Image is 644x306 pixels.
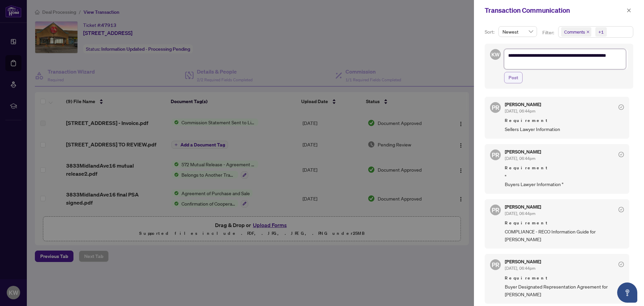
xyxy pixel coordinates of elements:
[505,117,624,124] span: Requirement
[542,29,555,36] p: Filter:
[505,173,624,188] span: " Buyers Lawyer Information "
[505,165,624,171] span: Requirement
[505,149,541,154] h5: [PERSON_NAME]
[505,211,535,216] span: [DATE], 06:44pm
[505,228,624,244] span: COMPLIANCE - RECO Information Guide for [PERSON_NAME]
[627,8,631,13] span: close
[619,104,624,110] span: check-circle
[505,259,541,264] h5: [PERSON_NAME]
[505,156,535,161] span: [DATE], 06:44pm
[492,103,499,112] span: PR
[505,102,541,107] h5: [PERSON_NAME]
[492,260,499,269] span: PR
[504,72,523,83] button: Post
[619,262,624,267] span: check-circle
[505,266,535,271] span: [DATE], 06:44pm
[505,220,624,226] span: Requirement
[492,205,499,215] span: PR
[492,150,499,160] span: PR
[564,29,585,35] span: Comments
[485,28,496,36] p: Sort:
[505,108,535,114] span: [DATE], 06:44pm
[619,152,624,157] span: check-circle
[485,5,625,15] div: Transaction Communication
[561,27,591,37] span: Comments
[505,205,541,209] h5: [PERSON_NAME]
[502,27,533,37] span: Newest
[505,283,624,299] span: Buyer Designated Representation Agreement for [PERSON_NAME]
[508,72,518,83] span: Post
[619,207,624,212] span: check-circle
[505,275,624,281] span: Requirement
[491,50,500,58] span: KW
[598,29,604,35] div: +1
[617,282,637,303] button: Open asap
[505,125,624,133] span: Sellers Lawyer Information
[586,30,590,34] span: close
